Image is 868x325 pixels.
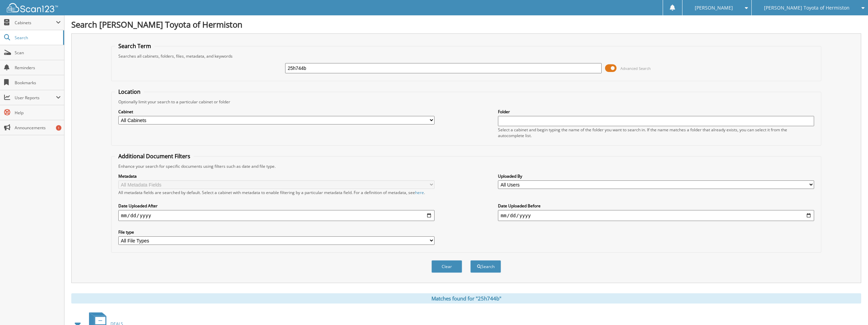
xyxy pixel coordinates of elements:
[71,293,861,304] div: Matches found for "25h744b"
[15,125,61,131] span: Announcements
[115,99,818,105] div: Optionally limit your search to a particular cabinet or folder
[764,6,850,10] span: [PERSON_NAME] Toyota of Hermiston
[15,95,56,101] span: User Reports
[115,42,155,50] legend: Search Term
[115,53,818,59] div: Searches all cabinets, folders, files, metadata, and keywords
[695,6,733,10] span: [PERSON_NAME]
[115,152,194,160] legend: Additional Document Filters
[15,35,60,41] span: Search
[115,163,818,169] div: Enhance your search for specific documents using filters such as date and file type.
[498,203,814,209] label: Date Uploaded Before
[118,109,435,115] label: Cabinet
[118,229,435,235] label: File type
[415,190,424,195] a: here
[15,110,61,116] span: Help
[15,50,61,56] span: Scan
[56,125,61,131] div: 1
[15,65,61,71] span: Reminders
[498,173,814,179] label: Uploaded By
[118,190,435,195] div: All metadata fields are searched by default. Select a cabinet with metadata to enable filtering b...
[620,66,651,71] span: Advanced Search
[118,203,435,209] label: Date Uploaded After
[71,19,861,30] h1: Search [PERSON_NAME] Toyota of Hermiston
[498,210,814,221] input: end
[115,88,144,95] legend: Location
[470,260,501,273] button: Search
[118,173,435,179] label: Metadata
[498,109,814,115] label: Folder
[498,127,814,138] div: Select a cabinet and begin typing the name of the folder you want to search in. If the name match...
[431,260,462,273] button: Clear
[7,3,58,12] img: scan123-logo-white.svg
[15,20,56,26] span: Cabinets
[15,80,61,86] span: Bookmarks
[118,210,435,221] input: start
